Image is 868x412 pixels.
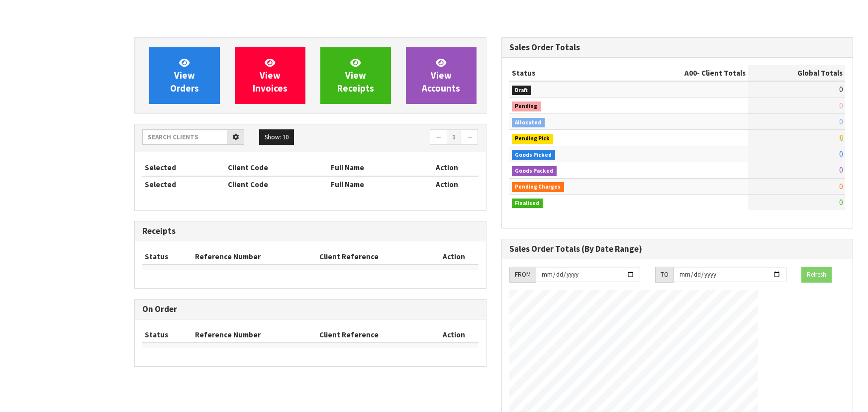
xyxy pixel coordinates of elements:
th: Action [416,176,479,192]
h3: Sales Order Totals [509,43,846,52]
span: 0 [839,117,843,126]
th: Full Name [328,160,416,176]
th: Status [142,249,193,265]
span: A00 [684,68,697,78]
th: Full Name [328,176,416,192]
span: View Receipts [337,57,374,94]
h3: Sales Order Totals (By Date Range) [509,244,846,254]
span: Pending [512,102,541,111]
th: Client Code [225,160,329,176]
th: Client Code [225,176,329,192]
span: View Orders [170,57,199,94]
th: Reference Number [193,327,317,343]
span: Pending Charges [512,182,565,192]
span: 0 [839,149,843,159]
span: 0 [839,85,843,94]
th: Status [509,65,620,81]
input: Search clients [142,129,227,145]
span: Draft [512,86,532,96]
button: Refresh [801,267,832,283]
th: - Client Totals [620,65,748,81]
th: Client Reference [317,249,430,265]
button: Show: 10 [259,129,294,145]
th: Global Totals [748,65,845,81]
span: 0 [839,133,843,142]
th: Status [142,327,193,343]
div: TO [655,267,674,283]
th: Action [416,160,479,176]
span: Goods Picked [512,150,556,160]
a: ViewReceipts [320,47,391,104]
div: FROM [509,267,536,283]
h3: On Order [142,305,479,314]
a: ViewOrders [149,47,220,104]
span: 0 [839,165,843,175]
th: Action [430,327,478,343]
th: Client Reference [317,327,430,343]
th: Reference Number [193,249,317,265]
span: 0 [839,101,843,110]
a: 1 [447,129,461,145]
nav: Page navigation [318,129,479,147]
span: 0 [839,198,843,207]
a: ViewAccounts [406,47,477,104]
span: View Accounts [422,57,460,94]
th: Action [430,249,478,265]
span: View Invoices [253,57,288,94]
span: 0 [839,182,843,191]
span: Finalised [512,199,543,208]
th: Selected [142,176,225,192]
span: Pending Pick [512,134,554,144]
h3: Receipts [142,226,479,236]
a: → [461,129,478,145]
th: Selected [142,160,225,176]
a: ← [430,129,447,145]
span: Goods Packed [512,166,557,176]
a: ViewInvoices [235,47,305,104]
span: Allocated [512,118,545,128]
